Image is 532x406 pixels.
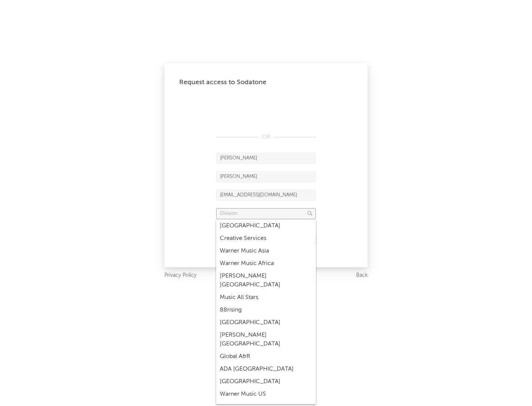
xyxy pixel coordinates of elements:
[216,245,316,257] div: Warner Music Asia
[216,270,316,291] div: [PERSON_NAME] [GEOGRAPHIC_DATA]
[216,153,316,164] input: First Name
[216,171,316,182] input: Last Name
[216,329,316,350] div: [PERSON_NAME] [GEOGRAPHIC_DATA]
[216,350,316,363] div: Global A&R
[216,363,316,375] div: ADA [GEOGRAPHIC_DATA]
[216,375,316,388] div: [GEOGRAPHIC_DATA]
[216,208,316,219] input: Division
[216,190,316,201] input: Email
[216,316,316,329] div: [GEOGRAPHIC_DATA]
[216,232,316,245] div: Creative Services
[179,78,353,87] div: Request access to Sodatone
[216,220,316,232] div: [GEOGRAPHIC_DATA]
[356,271,368,280] a: Back
[216,257,316,270] div: Warner Music Africa
[164,271,197,280] a: Privacy Policy
[216,388,316,400] div: Warner Music US
[216,304,316,316] div: 88rising
[216,133,316,142] div: OR
[216,291,316,304] div: Music All Stars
